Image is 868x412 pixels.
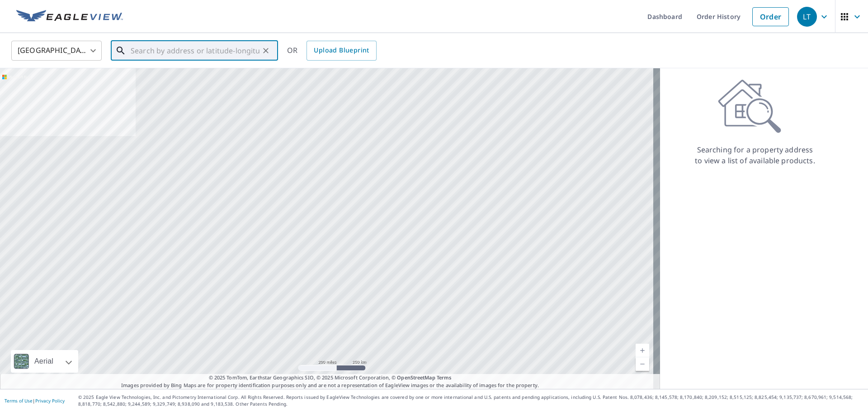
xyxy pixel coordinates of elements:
[314,45,369,56] span: Upload Blueprint
[259,44,272,57] button: Clear
[11,350,78,373] div: Aerial
[5,398,65,403] p: |
[636,344,649,357] a: Current Level 5, Zoom In
[797,7,817,27] div: LT
[78,394,863,407] p: © 2025 Eagle View Technologies, Inc. and Pictometry International Corp. All Rights Reserved. Repo...
[636,357,649,371] a: Current Level 5, Zoom Out
[16,10,123,24] img: EV Logo
[694,144,816,166] p: Searching for a property address to view a list of available products.
[437,374,452,381] a: Terms
[131,38,259,63] input: Search by address or latitude-longitude
[752,7,789,26] a: Order
[35,398,65,404] a: Privacy Policy
[397,374,435,381] a: OpenStreetMap
[209,374,452,382] span: © 2025 TomTom, Earthstar Geographics SIO, © 2025 Microsoft Corporation, ©
[32,350,56,373] div: Aerial
[287,41,377,61] div: OR
[5,398,33,404] a: Terms of Use
[307,41,376,61] a: Upload Blueprint
[11,38,102,63] div: [GEOGRAPHIC_DATA]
